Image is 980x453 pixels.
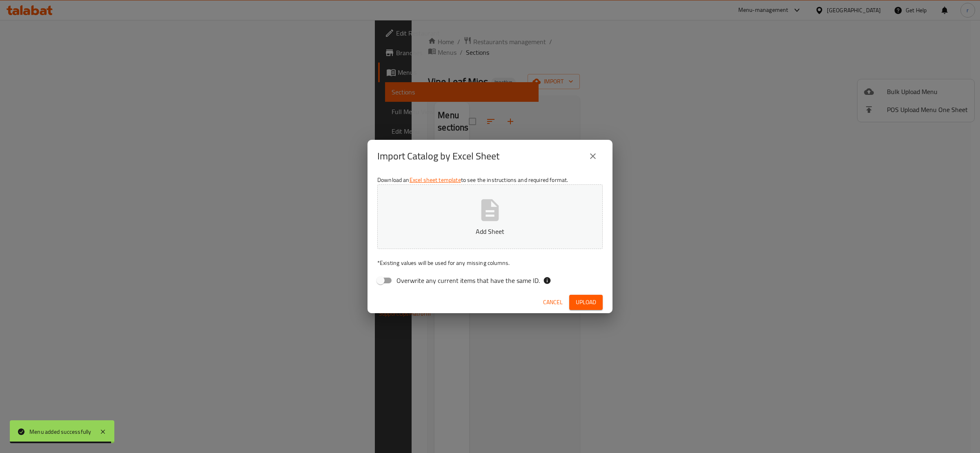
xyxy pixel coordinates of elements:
[377,184,603,249] button: Add Sheet
[543,297,563,307] span: Cancel
[377,150,499,163] h2: Import Catalog by Excel Sheet
[367,173,612,291] div: Download an to see the instructions and required format.
[396,276,540,285] span: Overwrite any current items that have the same ID.
[569,295,603,310] button: Upload
[540,295,566,310] button: Cancel
[390,226,590,236] p: Add Sheet
[543,276,551,285] svg: If the overwrite option isn't selected, then the items that match an existing ID will be ignored ...
[410,175,461,185] a: Excel sheet template
[576,297,596,307] span: Upload
[377,259,603,267] p: Existing values will be used for any missing columns.
[583,146,603,166] button: close
[29,427,91,436] div: Menu added successfully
